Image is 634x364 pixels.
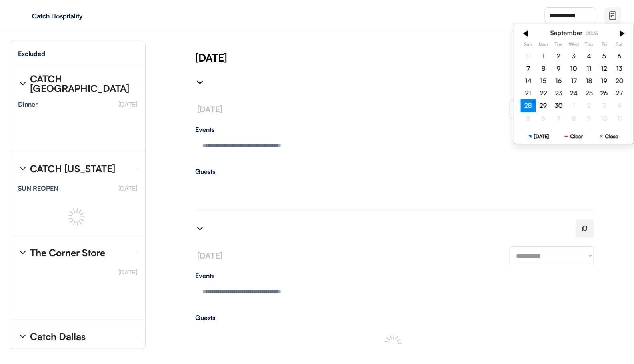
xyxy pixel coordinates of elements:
div: 22 Sep 2025 [536,87,551,99]
button: Clear [556,129,592,143]
div: The Corner Store [30,248,105,257]
div: 11 Sep 2025 [582,62,597,74]
div: 5 Oct 2025 [521,112,536,124]
div: 26 Sep 2025 [597,87,612,99]
div: 1 Oct 2025 [566,99,582,112]
div: Excluded [18,50,45,57]
div: 24 Sep 2025 [566,87,582,99]
div: 3 Sep 2025 [566,50,582,62]
th: Thursday [582,42,597,50]
div: 15 Sep 2025 [536,75,551,87]
th: Monday [536,42,551,50]
img: file-02.svg [608,11,618,20]
div: Catch Dallas [30,332,86,341]
div: CATCH [US_STATE] [30,164,115,173]
div: 2 Sep 2025 [551,50,566,62]
div: 21 Sep 2025 [521,87,536,99]
div: 4 Oct 2025 [612,99,627,112]
div: 25 Sep 2025 [582,87,597,99]
div: 19 Sep 2025 [597,75,612,87]
div: 29 Sep 2025 [536,99,551,112]
div: 17 Sep 2025 [566,75,582,87]
div: 2 Oct 2025 [582,99,597,112]
th: Friday [597,42,612,50]
font: [DATE] [118,100,137,108]
font: [DATE] [118,184,137,192]
div: 10 Oct 2025 [597,112,612,124]
img: chevron-right%20%281%29.svg [18,248,28,257]
font: [DATE] [197,251,222,261]
div: 7 Oct 2025 [551,112,566,124]
div: 6 Sep 2025 [612,50,627,62]
div: Events [195,273,594,279]
div: 27 Sep 2025 [612,87,627,99]
div: Guests [195,314,594,321]
div: 7 Sep 2025 [521,62,536,74]
img: chevron-right%20%281%29.svg [195,78,205,87]
img: chevron-right%20%281%29.svg [18,164,28,173]
div: 14 Sep 2025 [521,75,536,87]
button: Close [592,129,627,143]
div: [DATE] [195,50,634,65]
div: 28 Sep 2025 [521,99,536,112]
div: SUN REOPEN [18,185,58,191]
div: Dinner [18,101,38,107]
div: 9 Oct 2025 [582,112,597,124]
div: 12 Sep 2025 [597,62,612,74]
div: 18 Sep 2025 [582,75,597,87]
div: 16 Sep 2025 [551,75,566,87]
div: Catch Hospitality [32,13,133,19]
div: 9 Sep 2025 [551,62,566,74]
th: Wednesday [566,42,582,50]
div: 4 Sep 2025 [582,50,597,62]
div: 2025 [586,30,598,36]
th: Sunday [521,42,536,50]
div: 30 Sep 2025 [551,99,566,112]
div: Guests [195,168,594,175]
div: 6 Oct 2025 [536,112,551,124]
div: CATCH [GEOGRAPHIC_DATA] [30,74,130,93]
img: chevron-right%20%281%29.svg [18,79,28,88]
div: 8 Oct 2025 [566,112,582,124]
div: 3 Oct 2025 [597,99,612,112]
div: Events [195,126,594,133]
th: Tuesday [551,42,566,50]
div: 23 Sep 2025 [551,87,566,99]
div: 10 Sep 2025 [566,62,582,74]
div: 31 Aug 2025 [521,50,536,62]
div: 20 Sep 2025 [612,75,627,87]
th: Saturday [612,42,627,50]
img: chevron-right%20%281%29.svg [18,332,28,341]
div: September [550,29,583,37]
font: [DATE] [197,104,222,114]
div: 11 Oct 2025 [612,112,627,124]
div: 5 Sep 2025 [597,50,612,62]
img: yH5BAEAAAAALAAAAAABAAEAAAIBRAA7 [16,9,29,22]
font: [DATE] [118,268,137,276]
img: chevron-right%20%281%29.svg [195,224,205,233]
div: 1 Sep 2025 [536,50,551,62]
button: [DATE] [521,129,556,143]
div: 8 Sep 2025 [536,62,551,74]
div: 13 Sep 2025 [612,62,627,74]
